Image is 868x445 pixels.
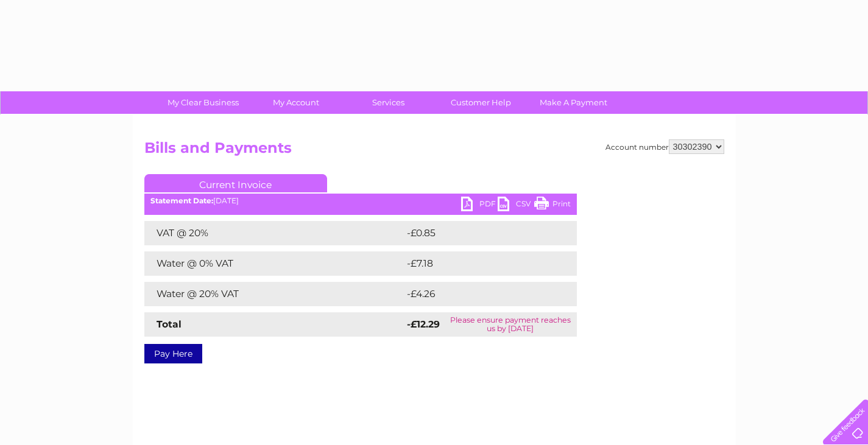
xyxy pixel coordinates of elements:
a: PDF [461,197,498,214]
div: [DATE] [144,197,577,205]
a: Current Invoice [144,174,327,192]
b: Statement Date: [150,196,213,205]
td: -£7.18 [404,251,549,276]
td: -£4.26 [404,282,551,306]
strong: Total [157,318,182,330]
a: My Account [245,91,346,114]
a: Services [338,91,439,114]
td: Please ensure payment reaches us by [DATE] [444,312,576,337]
a: Customer Help [431,91,531,114]
strong: -£12.29 [407,318,440,330]
td: VAT @ 20% [144,221,404,245]
a: CSV [498,197,534,214]
a: Pay Here [144,344,202,363]
td: Water @ 20% VAT [144,282,404,306]
h2: Bills and Payments [144,139,724,163]
div: Account number [605,139,724,154]
a: Print [534,197,571,214]
a: My Clear Business [153,91,253,114]
a: Make A Payment [523,91,624,114]
td: -£0.85 [404,221,551,245]
td: Water @ 0% VAT [144,251,404,276]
